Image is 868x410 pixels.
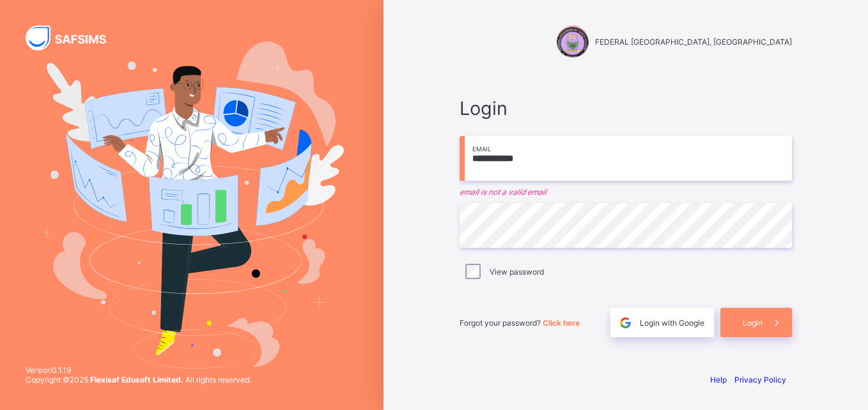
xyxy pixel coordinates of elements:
span: Forgot your password? [460,318,580,328]
img: SAFSIMS Logo [26,26,121,50]
span: Login [460,97,792,119]
a: Help [710,375,727,384]
label: View password [490,267,544,277]
span: Login with Google [640,318,704,328]
img: Hero Image [40,42,344,368]
span: Copyright © 2025 All rights reserved. [26,375,251,384]
span: Login [743,318,763,328]
a: Privacy Policy [734,375,786,384]
a: Click here [543,318,580,328]
strong: Flexisaf Edusoft Limited. [90,375,183,384]
span: Version 0.1.19 [26,365,251,375]
img: google.396cfc9801f0270233282035f929180a.svg [618,315,633,330]
em: email is not a valid email [460,187,792,197]
span: FEDERAL [GEOGRAPHIC_DATA], [GEOGRAPHIC_DATA] [595,37,792,47]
